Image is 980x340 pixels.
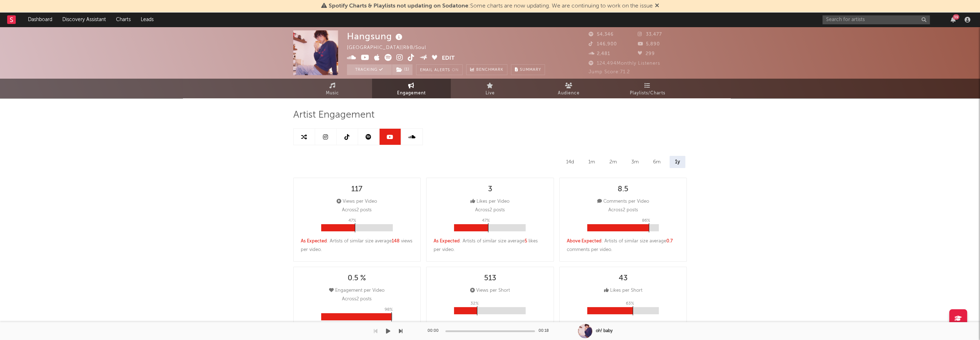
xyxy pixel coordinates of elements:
a: Leads [136,13,159,27]
span: Live [486,89,495,98]
div: Comments per Video [597,197,649,206]
span: 33,477 [638,32,662,37]
div: 8.5 [618,185,628,194]
em: On [452,68,459,72]
span: Benchmark [476,66,503,74]
div: 3 [488,185,492,194]
a: Engagement [372,79,451,98]
div: 6m [648,156,666,168]
span: 5 [525,239,527,243]
div: Hangsung [347,30,404,42]
span: Dismiss [655,3,659,9]
span: Music [326,89,339,98]
div: 43 [619,274,628,283]
p: 98 % [385,305,393,314]
div: 1y [670,156,685,168]
a: Discovery Assistant [57,13,111,27]
span: 146,900 [589,42,617,46]
span: 2,481 [589,51,610,56]
div: 513 [484,274,496,283]
button: Tracking [347,64,392,75]
span: Artist Engagement [293,111,375,119]
div: : Artists of similar size average likes per video . [434,237,546,254]
span: Engagement [397,89,426,98]
span: Playlists/Charts [630,89,665,98]
span: 299 [638,51,655,56]
p: Across 2 posts [475,206,505,215]
div: Likes per Short [604,286,642,295]
span: Summary [520,68,541,72]
div: 00:00 [428,327,442,335]
button: (1) [392,64,412,75]
div: 1m [583,156,600,168]
a: Charts [111,13,136,27]
span: Jump Score: 71.2 [589,70,630,74]
span: : Some charts are now updating. We are continuing to work on the issue [329,3,653,9]
div: Views per Video [337,197,377,206]
a: Music [293,79,372,98]
span: As Expected [434,239,460,243]
p: 86 % [642,216,650,225]
span: 54,346 [589,32,614,37]
div: Likes per Video [470,197,510,206]
p: 47 % [348,216,356,225]
div: Views per Short [470,286,510,295]
span: As Expected [301,239,327,243]
a: Live [451,79,530,98]
div: 117 [351,185,362,194]
button: Email AlertsOn [416,64,463,75]
div: Engagement per Video [329,286,385,295]
div: [GEOGRAPHIC_DATA] | R&B/Soul [347,44,434,52]
p: 32 % [470,299,478,308]
div: 3m [626,156,644,168]
span: Audience [558,89,580,98]
p: Across 2 posts [342,206,372,215]
button: Summary [511,64,545,75]
p: Across 2 posts [608,206,638,215]
div: 39 [953,14,959,20]
div: 00:18 [539,327,553,335]
span: 0.7 [666,239,673,243]
span: 148 [392,239,400,243]
button: Edit [442,54,455,63]
span: ( 1 ) [392,64,413,75]
a: Benchmark [466,64,507,75]
span: 5,890 [638,42,660,46]
p: 47 % [482,216,489,225]
div: 2m [604,156,622,168]
div: oh! baby [596,328,613,334]
div: 0.5 % [348,274,366,283]
span: Above Expected [567,239,602,243]
div: : Artists of similar size average views per video . [301,237,414,254]
p: Across 2 posts [342,295,372,304]
span: Spotify Charts & Playlists not updating on Sodatone [329,3,468,9]
div: : Artists of similar size average comments per video . [567,237,680,254]
a: Dashboard [23,13,57,27]
a: Audience [530,79,608,98]
p: 63 % [626,299,634,308]
div: 14d [561,156,579,168]
input: Search for artists [822,15,930,24]
a: Playlists/Charts [608,79,687,98]
button: 39 [951,17,956,23]
span: 124,494 Monthly Listeners [589,61,660,66]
